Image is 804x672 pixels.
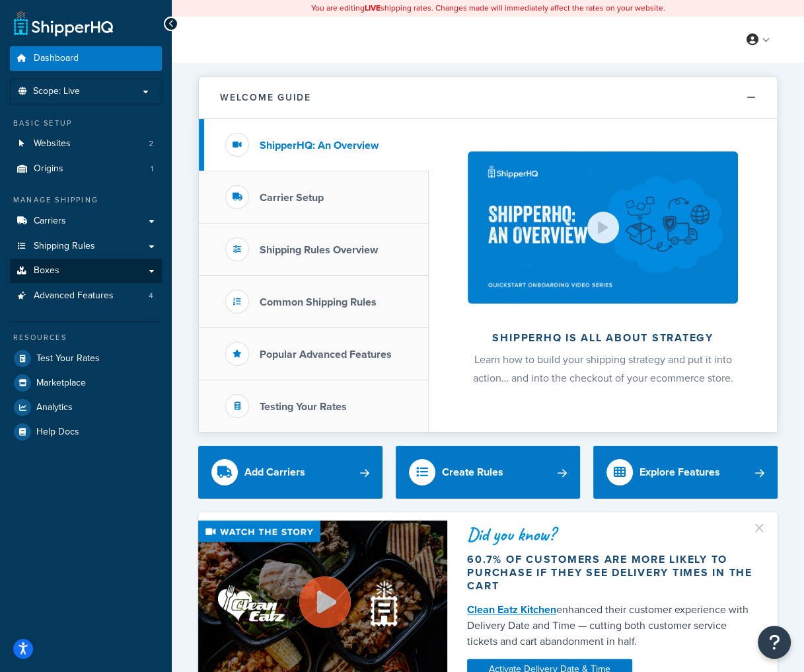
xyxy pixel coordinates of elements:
[467,602,758,650] div: enhanced their customer experience with Delivery Date and Time — cutting both customer service ti...
[220,93,311,103] h2: Welcome Guide
[10,132,162,156] li: Websites
[260,349,392,360] h3: Popular Advanced Features
[36,427,79,438] span: Help Docs
[10,259,162,283] a: Boxes
[36,353,100,364] span: Test Your Rates
[260,192,324,204] h3: Carrier Setup
[34,138,71,149] span: Websites
[467,602,556,617] a: Clean Eatz Kitchen
[149,138,153,149] span: 2
[464,332,742,344] h2: ShipperHQ is all about strategy
[365,2,381,14] b: LIVE
[10,420,162,444] a: Help Docs
[151,163,153,175] span: 1
[10,234,162,259] a: Shipping Rules
[244,463,305,482] div: Add Carriers
[467,553,758,593] div: 60.7% of customers are more likely to purchase if they see delivery times in the cart
[10,284,162,308] li: Advanced Features
[758,626,791,659] button: Open Resource Center
[33,86,80,97] span: Scope: Live
[10,209,162,233] a: Carriers
[260,140,379,151] h3: ShipperHQ: An Overview
[10,118,162,129] div: Basic Setup
[10,371,162,395] a: Marketplace
[10,157,162,181] li: Origins
[34,216,66,227] span: Carriers
[442,463,503,482] div: Create Rules
[10,157,162,181] a: Origins1
[640,463,720,482] div: Explore Features
[468,151,738,304] img: ShipperHQ is all about strategy
[198,446,383,499] a: Add Carriers
[36,378,86,389] span: Marketplace
[396,446,580,499] a: Create Rules
[260,244,378,256] h3: Shipping Rules Overview
[10,132,162,156] a: Websites2
[10,46,162,71] a: Dashboard
[34,241,95,252] span: Shipping Rules
[10,194,162,206] div: Manage Shipping
[593,446,778,499] a: Explore Features
[36,402,73,413] span: Analytics
[34,163,63,175] span: Origins
[34,53,79,64] span: Dashboard
[473,352,733,386] span: Learn how to build your shipping strategy and put it into action… and into the checkout of your e...
[260,296,377,308] h3: Common Shipping Rules
[10,347,162,370] a: Test Your Rates
[10,284,162,308] a: Advanced Features4
[149,290,153,302] span: 4
[199,77,777,119] button: Welcome Guide
[34,265,59,276] span: Boxes
[260,401,347,413] h3: Testing Your Rates
[467,525,758,544] div: Did you know?
[10,332,162,343] div: Resources
[34,290,114,302] span: Advanced Features
[10,396,162,419] a: Analytics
